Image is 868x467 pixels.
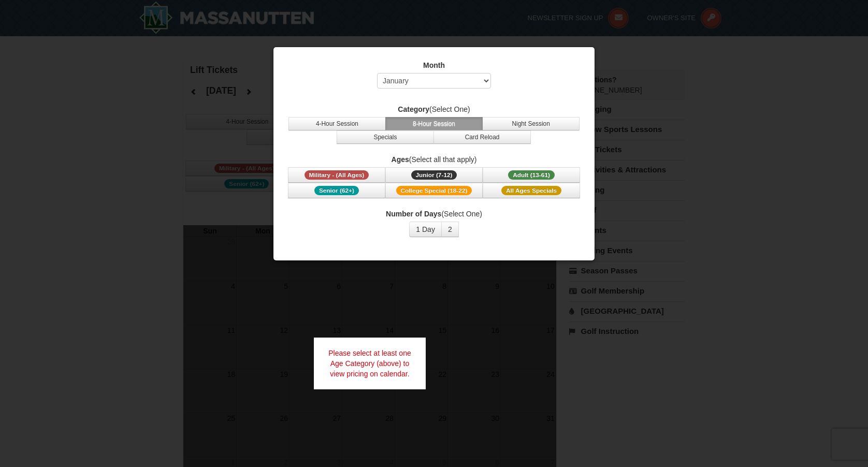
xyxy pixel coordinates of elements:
label: (Select all that apply) [286,154,582,165]
button: 8-Hour Session [385,117,483,130]
strong: Category [398,105,429,113]
button: 2 [441,222,459,237]
strong: Ages [392,155,409,164]
strong: Month [423,61,445,69]
button: College Special (18-22) [385,183,483,198]
button: Card Reload [433,130,531,144]
button: Senior (62+) [288,183,385,198]
span: All Ages Specials [501,186,561,195]
span: Adult (13-61) [508,170,555,180]
button: Military - (All Ages) [288,167,385,183]
button: Specials [337,130,434,144]
span: Junior (7-12) [411,170,457,180]
button: 1 Day [409,222,442,237]
label: (Select One) [286,104,582,114]
span: College Special (18-22) [396,186,472,195]
button: Adult (13-61) [483,167,580,183]
strong: Number of Days [386,210,441,218]
span: Senior (62+) [314,186,359,195]
div: Please select at least one Age Category (above) to view pricing on calendar. [314,338,426,389]
button: All Ages Specials [483,183,580,198]
span: Military - (All Ages) [305,170,369,180]
button: 4-Hour Session [288,117,386,130]
label: (Select One) [286,209,582,219]
button: Junior (7-12) [385,167,483,183]
button: Night Session [482,117,580,130]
